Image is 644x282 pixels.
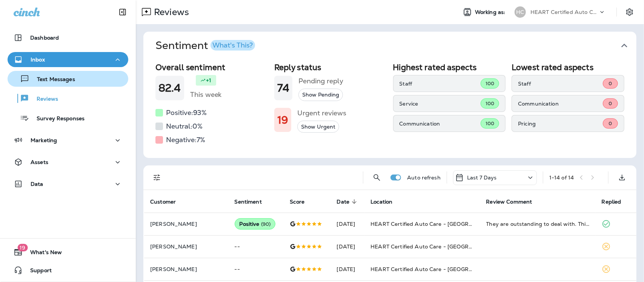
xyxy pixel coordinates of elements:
span: Score [290,199,304,205]
button: Inbox [8,52,128,67]
span: Date [337,198,360,205]
button: Export as CSV [615,170,630,185]
span: 0 [609,120,612,127]
span: Sentiment [235,199,262,205]
p: Communication [400,121,481,127]
button: Reviews [8,90,128,106]
p: Service [400,101,481,107]
span: 100 [486,80,494,87]
button: 19What's New [8,245,128,260]
p: HEART Certified Auto Care [530,9,598,15]
h2: Overall sentiment [155,63,268,72]
h1: 82.4 [158,82,181,94]
div: What's This? [212,42,253,49]
div: SentimentWhat's This? [143,60,636,158]
span: HEART Certified Auto Care - [GEOGRAPHIC_DATA] [370,221,506,227]
button: Marketing [8,133,128,148]
p: Dashboard [30,35,59,41]
span: 0 [609,80,612,87]
span: ( 90 ) [261,221,271,227]
span: Score [290,198,314,205]
p: Text Messages [29,76,75,83]
button: Show Pending [298,89,343,101]
span: Customer [150,198,186,205]
h2: Lowest rated aspects [512,63,624,72]
p: Auto refresh [407,175,441,181]
button: Text Messages [8,71,128,87]
span: Replied [602,199,621,205]
button: Collapse Sidebar [112,5,133,20]
td: [DATE] [331,235,365,258]
button: Search Reviews [369,170,384,185]
button: Assets [8,155,128,170]
p: Assets [31,159,48,165]
h5: Negative: 7 % [166,134,205,146]
p: Communication [518,101,603,107]
div: They are outstanding to deal with. This reminds of the old time honest and trustworthy auto speci... [486,220,590,228]
button: SentimentWhat's This? [149,32,642,60]
td: -- [229,235,284,258]
p: Survey Responses [29,115,85,123]
button: Dashboard [8,30,128,45]
p: Marketing [31,137,57,143]
button: Filters [149,170,164,185]
h5: Positive: 93 % [166,107,207,119]
p: [PERSON_NAME] [150,266,223,272]
h1: 74 [277,82,289,94]
h1: Sentiment [155,39,255,52]
span: HEART Certified Auto Care - [GEOGRAPHIC_DATA] [370,243,506,250]
p: [PERSON_NAME] [150,244,223,250]
span: HEART Certified Auto Care - [GEOGRAPHIC_DATA] [370,266,506,273]
span: Replied [602,198,631,205]
p: [PERSON_NAME] [150,221,223,227]
span: 100 [486,100,494,107]
span: What's New [23,249,62,258]
span: Location [370,198,402,205]
button: What's This? [211,40,255,51]
div: Positive [235,218,276,230]
p: Inbox [31,57,45,63]
span: 0 [609,100,612,107]
span: Working as: [475,9,507,15]
p: +1 [206,77,211,84]
p: Reviews [29,96,58,103]
p: Data [31,181,43,187]
h5: Pending reply [298,75,343,87]
td: -- [229,258,284,280]
h5: Neutral: 0 % [166,120,203,132]
button: Show Urgent [297,121,339,133]
p: Staff [400,81,481,87]
button: Support [8,263,128,278]
span: Location [370,199,392,205]
p: Last 7 Days [467,175,497,181]
p: Staff [518,81,603,87]
p: Pricing [518,121,603,127]
h5: Urgent reviews [297,107,346,119]
span: Support [23,267,52,276]
div: HC [515,6,526,18]
h2: Reply status [274,63,387,72]
span: 100 [486,120,494,127]
span: Review Comment [486,199,532,205]
h1: 19 [277,114,288,126]
div: 1 - 14 of 14 [549,175,574,181]
h2: Highest rated aspects [393,63,506,72]
span: 19 [17,244,28,251]
p: Reviews [151,6,189,18]
td: [DATE] [331,258,365,280]
button: Settings [623,5,636,19]
span: Date [337,199,350,205]
span: Customer [150,199,176,205]
button: Survey Responses [8,110,128,126]
button: Data [8,176,128,192]
td: [DATE] [331,213,365,235]
span: Review Comment [486,198,542,205]
span: Sentiment [235,198,272,205]
h5: This week [190,89,222,101]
